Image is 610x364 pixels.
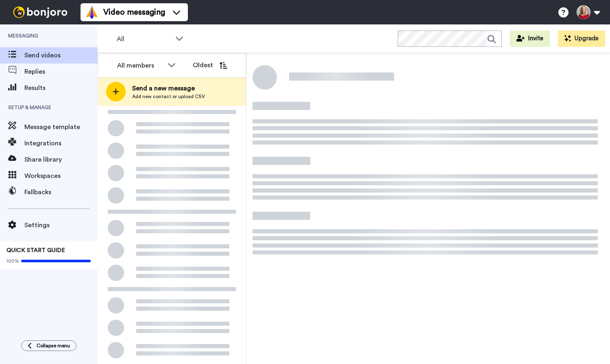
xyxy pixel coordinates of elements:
button: Oldest [187,57,233,73]
span: Send a new message [132,83,205,93]
img: bj-logo-header-white.svg [10,7,71,18]
span: QUICK START GUIDE [7,248,65,253]
button: Invite [510,31,550,47]
div: All members [117,61,163,70]
button: Upgrade [558,31,605,47]
span: Video messaging [103,7,165,18]
span: Share library [24,155,98,164]
img: vm-color.svg [85,6,98,19]
span: Send videos [24,50,98,60]
span: Add new contact or upload CSV [132,93,205,100]
span: Results [24,83,98,93]
span: All [117,34,171,44]
span: Workspaces [24,171,98,181]
span: Message template [24,122,98,132]
span: Integrations [24,138,98,148]
span: Settings [24,220,98,230]
span: Replies [24,67,98,77]
button: Collapse menu [21,340,76,351]
span: Fallbacks [24,187,98,197]
span: 100% [7,258,19,264]
span: Collapse menu [37,342,70,349]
